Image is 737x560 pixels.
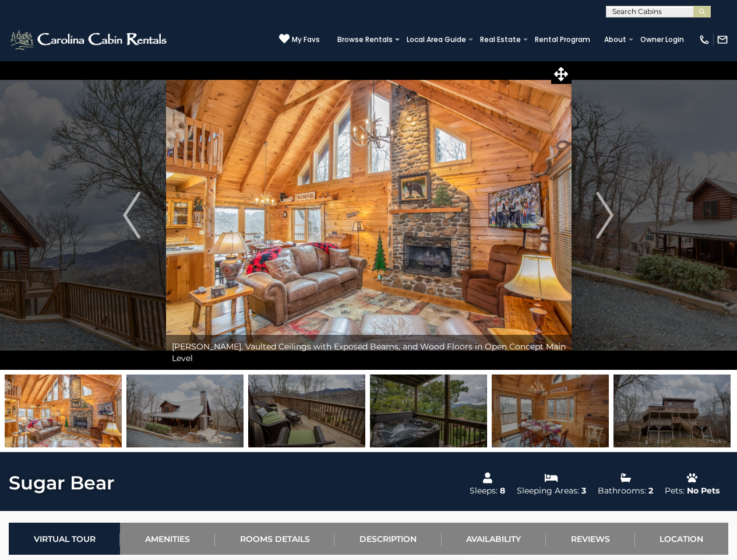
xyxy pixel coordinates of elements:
img: 163275039 [492,374,609,447]
a: Amenities [120,523,214,555]
img: 163275038 [370,374,487,447]
button: Previous [97,61,165,370]
img: White-1-2.png [9,28,170,51]
img: 163275035 [5,374,122,447]
a: Reviews [546,523,634,555]
a: Rental Program [529,32,596,48]
a: Local Area Guide [401,32,472,48]
div: [PERSON_NAME], Vaulted Ceilings with Exposed Beams, and Wood Floors in Open Concept Main Level [166,335,572,370]
img: mail-regular-white.png [717,34,728,45]
a: Availability [442,523,546,555]
a: Location [635,523,728,555]
a: Real Estate [474,32,527,48]
a: Description [334,523,441,555]
img: 163275037 [248,374,365,447]
button: Next [571,61,639,370]
a: Rooms Details [215,523,334,555]
a: Virtual Tour [9,523,120,555]
img: phone-regular-white.png [699,34,710,45]
a: My Favs [279,33,320,45]
a: Browse Rentals [332,32,399,48]
a: Owner Login [634,32,690,48]
img: 163275040 [613,374,731,447]
img: 163275036 [126,374,244,447]
img: arrow [597,192,614,239]
span: My Favs [292,34,320,45]
a: About [598,32,632,48]
img: arrow [123,192,140,239]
